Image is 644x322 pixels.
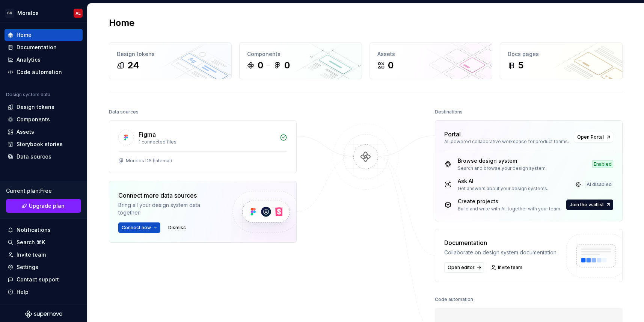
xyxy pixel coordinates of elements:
a: Design tokens [5,101,83,113]
button: Notifications [5,224,83,236]
button: Search ⌘K [5,236,83,248]
div: Build and write with AI, together with your team. [458,206,561,212]
h2: Home [109,17,134,29]
button: GDMorelosAL [2,5,86,21]
button: Contact support [5,274,83,286]
div: Ask AI [458,177,548,185]
div: Get answers about your design systems. [458,186,548,192]
div: Documentation [444,238,558,247]
span: Open Portal [577,134,604,140]
div: 0 [388,59,394,71]
div: Code automation [435,294,473,305]
a: Analytics [5,54,83,66]
div: Storybook stories [17,141,63,148]
div: 24 [127,59,139,71]
span: Upgrade plan [29,202,65,210]
div: Current plan : Free [6,187,81,195]
div: Notifications [17,226,51,234]
div: Enabled [592,160,613,168]
div: AI disabled [585,181,613,188]
div: Portal [444,130,461,139]
div: Create projects [458,198,561,205]
div: Help [17,288,29,296]
button: Upgrade plan [6,199,81,213]
a: Invite team [5,249,83,261]
a: Open Portal [574,132,613,142]
svg: Supernova Logo [25,310,62,318]
div: GD [5,9,14,18]
div: Data sources [17,153,51,160]
a: Open editor [444,262,484,273]
a: Figma1 connected filesMorelos DS (Internal) [109,120,297,173]
div: Documentation [17,44,57,51]
div: Assets [377,50,484,58]
div: 0 [284,59,290,71]
div: Morelos [17,9,39,17]
a: Storybook stories [5,138,83,150]
a: Docs pages5 [500,42,623,79]
a: Settings [5,261,83,273]
div: Assets [17,128,34,136]
div: 1 connected files [139,139,275,145]
button: Join the waitlist [566,200,613,210]
span: Dismiss [168,225,186,231]
div: Search ⌘K [17,239,45,246]
div: Components [17,116,50,123]
div: Design tokens [117,50,224,58]
div: Contact support [17,276,59,283]
a: Design tokens24 [109,42,232,79]
div: Morelos DS (Internal) [126,158,172,164]
div: Collaborate on design system documentation. [444,249,558,256]
div: Destinations [435,107,463,117]
a: Documentation [5,41,83,53]
div: Code automation [17,68,62,76]
a: Assets0 [370,42,492,79]
div: Figma [139,130,156,139]
a: Code automation [5,66,83,78]
button: Connect new [118,222,160,233]
div: 5 [518,59,523,71]
div: Docs pages [508,50,615,58]
button: Dismiss [165,222,189,233]
span: Invite team [498,265,522,271]
div: Home [17,31,32,39]
div: Design system data [6,92,50,98]
div: Components [247,50,354,58]
div: Settings [17,263,38,271]
div: Connect more data sources [118,191,220,200]
span: Join the waitlist [570,202,604,208]
div: 0 [258,59,263,71]
a: Invite team [489,262,526,273]
button: Help [5,286,83,298]
span: Open editor [448,265,475,271]
a: Data sources [5,151,83,163]
div: Analytics [17,56,41,63]
div: Invite team [17,251,46,259]
div: AL [75,10,81,16]
a: Home [5,29,83,41]
span: Connect new [122,225,151,231]
div: Bring all your design system data together. [118,201,220,216]
a: Assets [5,126,83,138]
a: Components [5,113,83,125]
div: Browse design system [458,157,547,165]
div: Search and browse your design system. [458,165,547,171]
div: AI-powered collaborative workspace for product teams. [444,139,569,145]
a: Components00 [239,42,362,79]
div: Data sources [109,107,139,117]
div: Design tokens [17,103,54,111]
